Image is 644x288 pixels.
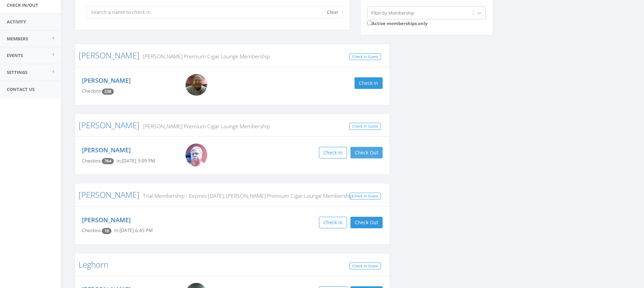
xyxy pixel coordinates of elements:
a: Check In Guest [349,123,381,130]
span: Checkin count [102,228,111,234]
img: Big_Mike.jpg [186,143,207,167]
label: Active memberships only [367,19,427,27]
button: Check Out [350,217,383,228]
span: Members [7,36,28,42]
button: Clear [322,6,343,18]
a: [PERSON_NAME] [82,146,131,154]
span: Checkins: [82,158,102,164]
a: [PERSON_NAME] [79,119,139,131]
small: [PERSON_NAME] Premium Cigar Lounge Membership [139,122,270,130]
small: [PERSON_NAME] Premium Cigar Lounge Membership [139,53,270,60]
span: Checkins: [82,88,102,94]
div: Filter by Membership [371,9,414,16]
button: Check in [319,147,347,158]
input: Search a name to check in [87,6,327,18]
button: Check in [355,77,383,89]
a: [PERSON_NAME] [79,50,139,61]
span: Settings [7,69,27,75]
button: Check Out [350,147,383,158]
a: [PERSON_NAME] [82,216,131,224]
a: Leghorn [79,259,108,270]
span: Checkin count [102,89,114,95]
small: Trial Membership - Expires [DATE], [PERSON_NAME] Premium Cigar Lounge Membership [139,192,353,199]
input: Active memberships only [367,21,372,25]
span: In: [DATE] 3:09 PM [116,158,155,164]
a: Check In Guest [349,53,381,60]
span: Events [7,52,23,58]
a: [PERSON_NAME] [82,76,131,84]
a: Check In Guest [349,263,381,270]
img: Keith_Johnson.png [186,74,207,96]
a: [PERSON_NAME] [79,189,139,200]
a: Check In Guest [349,193,381,200]
span: Checkins: [82,227,102,233]
span: Checkin count [102,158,114,164]
span: Contact Us [7,86,35,92]
button: Check in [319,217,347,228]
span: In: [DATE] 6:45 PM [114,227,153,233]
